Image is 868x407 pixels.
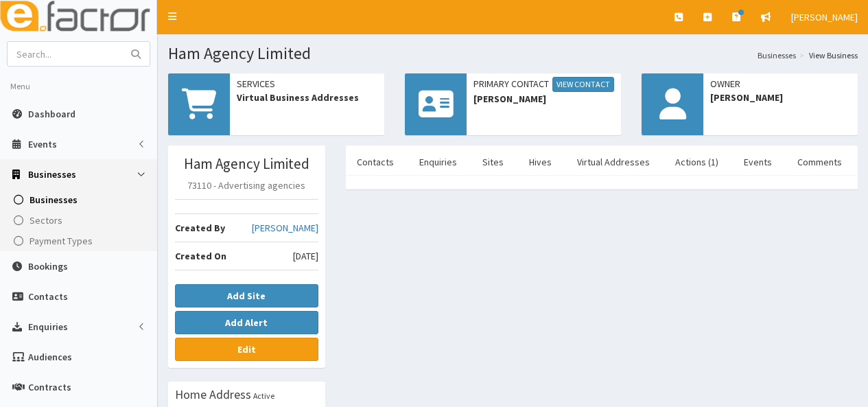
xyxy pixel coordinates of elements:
h1: Ham Agency Limited [168,45,858,62]
a: Businesses [3,189,157,210]
a: Contacts [346,148,405,176]
b: Edit [237,343,256,356]
b: Created By [175,222,225,234]
span: Audiences [28,351,72,363]
span: [PERSON_NAME] [710,91,851,104]
a: Virtual Addresses [566,148,661,176]
span: Bookings [28,260,68,272]
a: [PERSON_NAME] [252,221,318,235]
a: View Contact [552,77,614,92]
p: 73110 - Advertising agencies [175,178,318,192]
h3: Ham Agency Limited [175,156,318,172]
a: Edit [175,338,318,361]
a: Actions (1) [664,148,729,176]
span: [PERSON_NAME] [473,92,614,106]
small: Active [253,391,274,401]
a: Sites [471,148,515,176]
a: Sectors [3,210,157,231]
span: Enquiries [28,321,68,333]
span: Owner [710,77,851,91]
a: Enquiries [408,148,468,176]
b: Created On [175,250,226,262]
h3: Home Address [175,388,251,401]
button: Add Alert [175,311,318,334]
a: Payment Types [3,231,157,251]
span: [PERSON_NAME] [791,11,858,23]
span: [DATE] [293,249,318,263]
b: Add Alert [225,316,268,329]
a: Businesses [758,49,796,61]
span: Businesses [30,194,78,206]
a: Comments [786,148,853,176]
input: Search... [8,42,123,66]
span: Services [237,77,377,91]
span: Sectors [30,214,62,226]
li: View Business [796,49,858,61]
a: Events [733,148,783,176]
span: Businesses [28,168,76,181]
span: Contracts [28,381,71,393]
span: Payment Types [30,235,93,247]
span: Contacts [28,290,68,303]
span: Virtual Business Addresses [237,91,377,104]
a: Hives [518,148,563,176]
span: Primary Contact [473,77,614,92]
span: Events [28,138,57,150]
b: Add Site [227,290,266,302]
span: Dashboard [28,108,75,120]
